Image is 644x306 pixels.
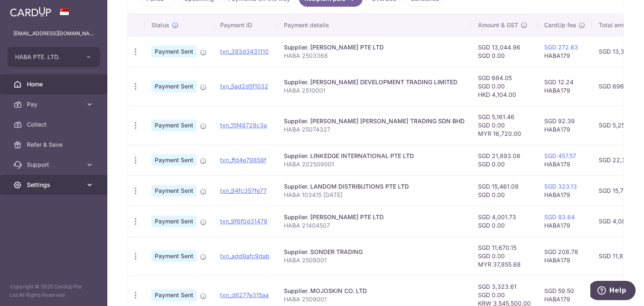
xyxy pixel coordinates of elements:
[151,119,197,131] span: Payment Sent
[27,120,82,129] span: Collect
[220,122,267,129] a: txn_15f48728c3a
[471,145,538,175] td: SGD 21,893.08 SGD 0.00
[544,152,576,159] a: SGD 457.57
[27,140,82,149] span: Refer & Save
[538,67,592,106] td: SGD 12.24 HABA179
[27,100,82,109] span: Pay
[538,145,592,175] td: HABA179
[478,21,518,29] span: Amount & GST
[220,187,267,194] a: txn_94fc357fe77
[151,80,197,92] span: Payment Sent
[471,175,538,206] td: SGD 15,461.09 SGD 0.00
[151,21,169,29] span: Status
[544,21,576,29] span: CardUp fee
[27,161,82,169] span: Support
[13,29,94,38] p: [EMAIL_ADDRESS][DOMAIN_NAME]
[599,21,626,29] span: Total amt.
[284,182,465,191] div: Supplier. LANDOM DISTRIBUTIONS PTE LTD
[277,14,471,36] th: Payment details
[284,221,465,230] p: HABA 21404507
[471,206,538,236] td: SGD 4,001.73 SGD 0.00
[284,248,465,256] div: Supplier. SONDER TRADING
[15,53,77,61] span: HABA PTE. LTD.
[471,67,538,106] td: SGD 684.05 SGD 0.00 HKD 4,104.00
[590,281,636,302] iframe: Opens a widget where you can find more information
[220,83,268,90] a: txn_5ad2d5f1032
[284,86,465,95] p: HABA 2510001
[284,213,465,221] div: Supplier. [PERSON_NAME] PTE LTD
[220,218,267,225] a: txn_9f6f0d31479
[284,43,465,52] div: Supplier. [PERSON_NAME] PTE LTD
[471,106,538,145] td: SGD 5,161.46 SGD 0.00 MYR 16,720.00
[284,152,465,160] div: Supplier. LINKEDGE INTERNATIONAL PTE LTD
[284,287,465,295] div: Supplier. MOJOSKIN CO. LTD
[544,183,577,190] a: SGD 323.13
[151,250,197,262] span: Payment Sent
[471,236,538,275] td: SGD 11,670.15 SGD 0.00 MYR 37,855.68
[538,236,592,275] td: SGD 208.78 HABA179
[538,206,592,236] td: HABA179
[151,154,197,166] span: Payment Sent
[284,117,465,125] div: Supplier. [PERSON_NAME] [PERSON_NAME] TRADING SDN BHD
[151,185,197,197] span: Payment Sent
[538,36,592,67] td: HABA179
[151,46,197,57] span: Payment Sent
[27,181,82,189] span: Settings
[284,295,465,303] p: HABA 2509001
[8,47,100,67] button: HABA PTE. LTD.
[151,289,197,301] span: Payment Sent
[538,106,592,145] td: SGD 92.39 HABA179
[284,78,465,86] div: Supplier. [PERSON_NAME] DEVELOPMENT TRADING LIMITED
[220,252,270,259] a: txn_add9afc9dab
[284,125,465,134] p: HABA 25074327
[471,36,538,67] td: SGD 13,044.96 SGD 0.00
[213,14,277,36] th: Payment ID
[220,48,269,55] a: txn_393d3431110
[538,175,592,206] td: HABA179
[284,160,465,169] p: HABA 202509001
[220,156,266,163] a: txn_ffd4e79858f
[544,44,578,51] a: SGD 272.63
[284,256,465,265] p: HABA 2509001
[10,7,51,17] img: CardUp
[151,215,197,227] span: Payment Sent
[544,213,575,220] a: SGD 83.64
[284,52,465,60] p: HABA 2503368
[27,80,82,88] span: Home
[220,291,269,298] a: txn_d8277e315aa
[284,191,465,199] p: HABA 103415 [DATE]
